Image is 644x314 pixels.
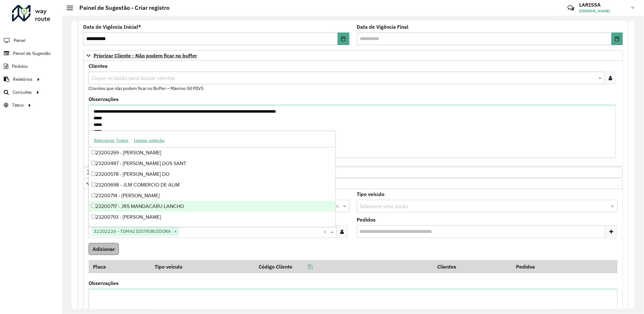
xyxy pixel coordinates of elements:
div: 23200698 - JLM COMERCIO DE ALIM [89,180,335,190]
div: 23200793 - [PERSON_NAME] [89,212,335,222]
div: 23200487 - [PERSON_NAME] DOS SANT [89,158,335,169]
div: 23200714 - [PERSON_NAME] [89,190,335,201]
th: Tipo veículo [150,260,254,273]
h3: LARISSA [579,2,627,8]
a: Copiar [292,264,313,270]
div: 23200717 - JRS MANDACARU LANCHO [89,201,335,212]
th: Código Cliente [254,260,433,273]
span: Clear all [323,228,329,235]
span: Relatórios [13,76,33,83]
span: × [172,228,179,235]
label: Observações [89,279,119,287]
button: Selecionar Todos [91,136,131,145]
th: Placa [89,260,150,273]
div: 23200578 - [PERSON_NAME] DO [89,169,335,180]
th: Clientes [433,260,512,273]
div: 23201064 - SUPER GRILL EXPRESS [89,222,335,233]
label: Pedidos [357,216,376,223]
span: Consultas [13,89,32,96]
span: Priorizar Cliente - Não podem ficar no buffer [94,53,197,58]
span: [PERSON_NAME] [579,8,627,14]
div: 23200269 - [PERSON_NAME] [89,147,335,158]
button: Limpar seleção [131,136,167,145]
small: Clientes que não podem ficar no Buffer – Máximo 50 PDVS [89,86,204,91]
label: Tipo veículo [357,190,385,198]
label: Clientes [89,62,107,70]
label: Data de Vigência Final [357,23,409,31]
button: Adicionar [89,243,119,255]
span: Painel [14,37,25,44]
div: Priorizar Cliente - Não podem ficar no buffer [83,61,623,166]
span: Pedidos [12,63,28,70]
button: Choose Date [611,33,623,45]
label: Observações [89,95,119,103]
span: Tático [12,102,24,109]
a: Contato Rápido [564,1,578,15]
th: Pedidos [512,260,591,273]
button: Choose Date [338,33,349,45]
a: Priorizar Cliente - Não podem ficar no buffer [83,50,623,61]
span: Clear all [336,202,341,210]
label: Data de Vigência Inicial [83,23,141,31]
h2: Painel de Sugestão - Criar registro [73,4,169,11]
span: Painel de Sugestão [13,50,51,57]
span: 32202226 - TOMAZ DISTRIBUIDORA [92,228,172,235]
ng-dropdown-panel: Options list [89,131,336,227]
a: Cliente para Recarga [83,178,623,189]
a: Preservar Cliente - Devem ficar no buffer, não roteirizar [83,167,623,178]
